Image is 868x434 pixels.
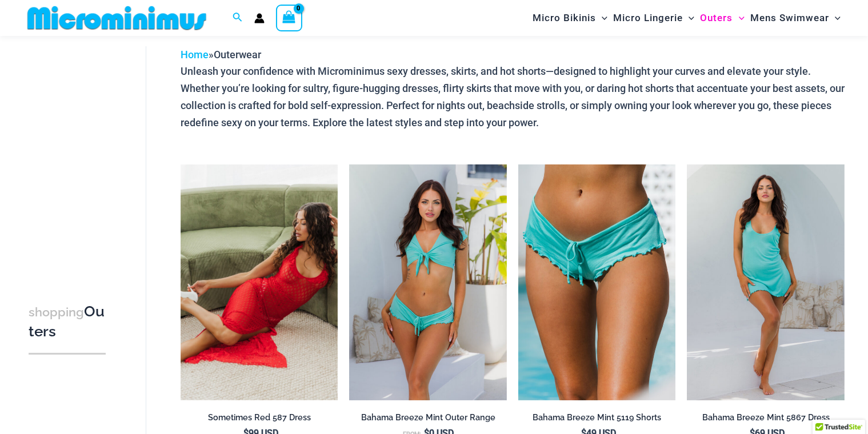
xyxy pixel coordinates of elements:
[181,412,338,427] a: Sometimes Red 587 Dress
[29,302,106,341] h3: Outers
[233,11,243,25] a: Search icon link
[747,3,843,33] a: Mens SwimwearMenu ToggleMenu Toggle
[349,412,507,423] h2: Bahama Breeze Mint Outer Range
[29,38,131,267] iframe: TrustedSite Certified
[518,164,676,400] a: Bahama Breeze Mint 5119 Shorts 01Bahama Breeze Mint 5119 Shorts 02Bahama Breeze Mint 5119 Shorts 02
[518,412,676,423] h2: Bahama Breeze Mint 5119 Shorts
[687,164,845,400] a: Bahama Breeze Mint 5867 Dress 01Bahama Breeze Mint 5867 Dress 03Bahama Breeze Mint 5867 Dress 03
[518,412,676,427] a: Bahama Breeze Mint 5119 Shorts
[533,3,596,33] span: Micro Bikinis
[596,3,607,33] span: Menu Toggle
[687,412,845,427] a: Bahama Breeze Mint 5867 Dress
[181,49,209,61] a: Home
[181,164,338,400] img: Sometimes Red 587 Dress 10
[181,164,338,400] a: Sometimes Red 587 Dress 10Sometimes Red 587 Dress 09Sometimes Red 587 Dress 09
[610,3,697,33] a: Micro LingerieMenu ToggleMenu Toggle
[530,3,610,33] a: Micro BikinisMenu ToggleMenu Toggle
[750,3,829,33] span: Mens Swimwear
[528,2,845,34] nav: Site Navigation
[181,63,845,131] p: Unleash your confidence with Microminimus sexy dresses, skirts, and hot shorts—designed to highli...
[23,5,211,31] img: MM SHOP LOGO FLAT
[518,164,676,400] img: Bahama Breeze Mint 5119 Shorts 01
[687,164,845,400] img: Bahama Breeze Mint 5867 Dress 01
[276,5,302,31] a: View Shopping Cart, empty
[181,412,338,423] h2: Sometimes Red 587 Dress
[254,13,265,23] a: Account icon link
[683,3,694,33] span: Menu Toggle
[349,164,507,400] img: Bahama Breeze Mint 9116 Crop Top 5119 Shorts 01v2
[701,3,733,33] span: Outers
[29,305,84,319] span: shopping
[181,49,261,61] span: »
[214,49,261,61] span: Outerwear
[829,3,841,33] span: Menu Toggle
[687,412,845,423] h2: Bahama Breeze Mint 5867 Dress
[698,3,747,33] a: OutersMenu ToggleMenu Toggle
[613,3,683,33] span: Micro Lingerie
[349,412,507,427] a: Bahama Breeze Mint Outer Range
[349,164,507,400] a: Bahama Breeze Mint 9116 Crop Top 5119 Shorts 01v2Bahama Breeze Mint 9116 Crop Top 5119 Shorts 04v...
[733,3,745,33] span: Menu Toggle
